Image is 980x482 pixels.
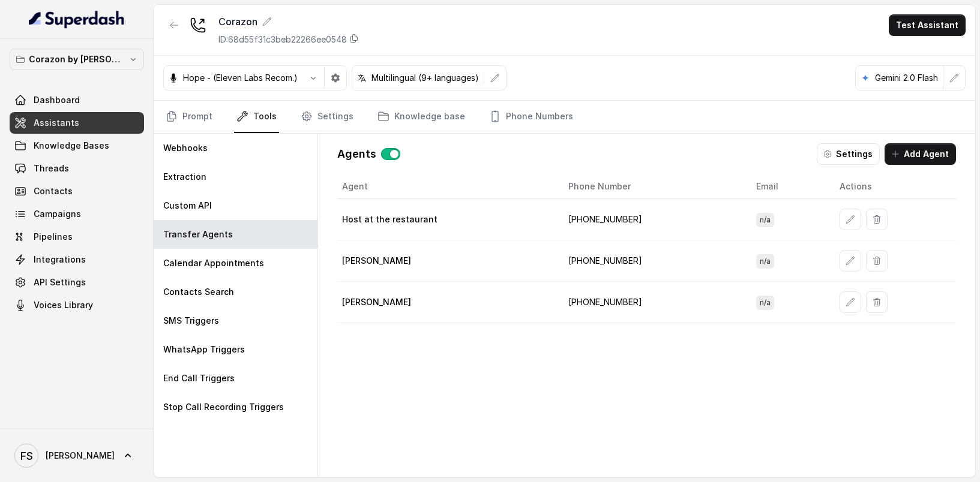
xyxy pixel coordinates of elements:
p: Webhooks [163,142,208,154]
span: Threads [34,162,69,174]
a: Knowledge Bases [10,135,144,156]
span: Integrations [34,254,86,266]
span: API Settings [34,276,86,288]
p: Agents [337,146,376,162]
p: Stop Call Recording Triggers [163,401,284,413]
button: Add Agent [885,143,956,165]
span: n/a [756,296,774,310]
img: light.svg [29,10,125,29]
p: [PERSON_NAME] [342,296,411,308]
span: n/a [756,254,774,269]
span: Knowledge Bases [34,140,109,152]
span: Pipelines [34,231,73,243]
nav: Tabs [163,101,966,133]
p: Calendar Appointments [163,257,264,269]
p: Contacts Search [163,286,234,298]
a: Prompt [163,101,215,133]
a: Contacts [10,180,144,202]
span: [PERSON_NAME] [46,450,115,462]
a: Integrations [10,249,144,270]
td: [PHONE_NUMBER] [559,240,747,282]
p: Extraction [163,171,206,183]
p: Gemini 2.0 Flash [875,72,938,84]
a: Threads [10,158,144,179]
span: Voices Library [34,299,93,311]
p: Multilingual (9+ languages) [371,72,479,84]
p: Custom API [163,200,212,212]
span: Contacts [34,185,73,197]
div: Corazon [218,14,359,29]
span: n/a [756,213,774,227]
p: Host at the restaurant [342,213,437,225]
span: Campaigns [34,208,81,220]
p: Transfer Agents [163,228,233,240]
th: Actions [830,174,956,199]
th: Phone Number [559,174,747,199]
button: Settings [817,143,880,165]
a: Dashboard [10,89,144,111]
svg: google logo [861,73,870,83]
a: Phone Numbers [487,101,576,133]
a: [PERSON_NAME] [10,439,144,472]
a: Knowledge base [375,101,467,133]
td: [PHONE_NUMBER] [559,199,747,240]
a: Settings [298,101,356,133]
th: Email [747,174,830,199]
a: API Settings [10,272,144,293]
span: Dashboard [34,94,80,106]
a: Tools [234,101,279,133]
p: [PERSON_NAME] [342,255,411,267]
span: Assistants [34,117,79,129]
p: Corazon by [PERSON_NAME] [29,52,125,67]
button: Corazon by [PERSON_NAME] [10,49,144,70]
p: SMS Triggers [163,315,219,327]
th: Agent [337,174,559,199]
button: Test Assistant [889,14,966,36]
a: Assistants [10,112,144,134]
p: Hope - (Eleven Labs Recom.) [183,72,298,84]
a: Campaigns [10,203,144,225]
a: Pipelines [10,226,144,248]
text: FS [20,450,33,462]
p: End Call Triggers [163,372,235,384]
a: Voices Library [10,294,144,316]
p: WhatsApp Triggers [163,344,245,356]
td: [PHONE_NUMBER] [559,282,747,323]
p: ID: 68d55f31c3beb22266ee0548 [218,34,347,46]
